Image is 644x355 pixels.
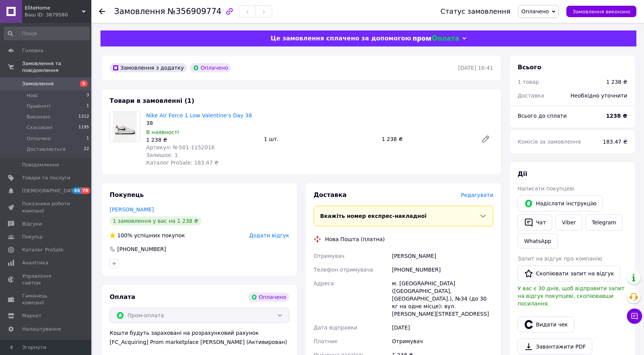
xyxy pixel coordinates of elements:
[78,114,89,120] span: 1312
[518,185,574,192] span: Написати покупцеві
[22,187,78,194] span: [DEMOGRAPHIC_DATA]
[391,249,495,263] div: [PERSON_NAME]
[22,47,43,54] span: Головна
[116,245,167,253] div: [PHONE_NUMBER]
[518,339,592,355] a: Завантажити PDF
[518,317,574,333] button: Видати чек
[167,7,222,16] span: №356909774
[86,103,89,110] span: 1
[146,129,179,135] span: В наявності
[314,267,373,273] span: Телефон отримувача
[110,63,187,72] div: Замовлення з додатку
[271,35,411,42] span: Це замовлення сплачено за допомогою
[249,232,289,238] span: Додати відгук
[22,233,43,240] span: Покупці
[566,87,632,104] div: Необхідно уточнити
[555,214,582,230] a: Viber
[314,325,357,331] span: Дата відправки
[4,27,90,40] input: Пошук
[22,200,70,214] span: Показники роботи компанії
[314,253,344,259] span: Отримувач
[320,213,427,219] span: Вкажіть номер експрес-накладної
[585,214,623,230] a: Telegram
[146,112,252,118] a: Nike Air Force 1 Low Valentine’s Day 38
[22,326,61,333] span: Налаштування
[110,191,144,198] span: Покупець
[86,92,89,99] span: 3
[86,135,89,142] span: 1
[27,114,50,120] span: Виконані
[22,174,70,181] span: Товари та послуги
[22,162,59,168] span: Повідомлення
[314,338,338,344] span: Платник
[379,134,475,144] div: 1 238 ₴
[190,63,231,72] div: Оплачено
[110,293,135,301] span: Оплата
[110,232,185,239] div: успішних покупок
[627,309,642,324] button: Чат з покупцем
[413,35,459,42] img: evopay logo
[110,216,201,225] div: 1 замовлення у вас на 1 238 ₴
[27,146,65,153] span: Доставляється
[521,8,549,14] span: Оплачено
[22,273,70,286] span: Управління сайтом
[110,206,154,213] a: [PERSON_NAME]
[572,9,630,14] span: Замовлення виконано
[391,321,495,334] div: [DATE]
[78,124,89,131] span: 1195
[22,221,42,227] span: Відгуки
[117,232,132,238] span: 100%
[72,187,81,194] span: 65
[518,233,558,249] a: WhatsApp
[113,112,137,142] img: Nike Air Force 1 Low Valentine’s Day 38
[146,160,218,166] span: Каталог ProSale: 183.47 ₴
[27,135,51,142] span: Оплачені
[518,79,539,85] span: 1 товар
[22,80,54,87] span: Замовлення
[27,92,38,99] span: Нові
[603,139,627,145] span: 183.47 ₴
[314,191,347,198] span: Доставка
[458,65,493,71] time: [DATE] 16:41
[261,134,378,144] div: 1 шт.
[110,338,289,346] div: [FC_Acquiring] Prom marketplace [PERSON_NAME] (Активирован)
[84,146,89,153] span: 22
[566,6,636,17] button: Замовлення виконано
[248,293,289,302] div: Оплачено
[606,113,627,119] b: 1238 ₴
[99,8,105,15] div: Повернутися назад
[461,192,493,198] span: Редагувати
[114,7,165,16] span: Замовлення
[146,136,258,144] div: 1 238 ₴
[518,113,567,119] span: Всього до сплати
[391,334,495,348] div: Отримувач
[314,280,334,286] span: Адреса
[478,131,493,147] a: Редагувати
[518,256,602,262] span: Запит на відгук про компанію
[518,285,625,307] span: У вас є 30 днів, щоб відправити запит на відгук покупцеві, скопіювавши посилання.
[146,152,178,158] span: Залишок: 1
[25,5,82,11] span: EliteHome
[518,170,527,177] span: Дії
[80,80,88,87] span: 5
[27,103,50,110] span: Прийняті
[110,97,194,104] span: Товари в замовленні (1)
[518,139,581,145] span: Комісія за замовлення
[22,60,91,74] span: Замовлення та повідомлення
[146,119,258,127] div: 38
[27,124,53,131] span: Скасовані
[22,246,63,253] span: Каталог ProSale
[391,277,495,321] div: м. [GEOGRAPHIC_DATA] ([GEOGRAPHIC_DATA], [GEOGRAPHIC_DATA].), №34 (до 30 кг на одне місце): вул. ...
[518,265,620,281] button: Скопіювати запит на відгук
[110,329,289,346] div: Кошти будуть зараховані на розрахунковий рахунок
[518,64,541,71] span: Всього
[22,312,41,319] span: Маркет
[518,214,552,230] button: Чат
[81,187,90,194] span: 78
[391,263,495,277] div: [PHONE_NUMBER]
[518,93,544,99] span: Доставка
[606,78,627,86] div: 1 238 ₴
[440,8,510,15] div: Статус замовлення
[22,259,48,266] span: Аналітика
[323,235,387,243] div: Нова Пошта (платна)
